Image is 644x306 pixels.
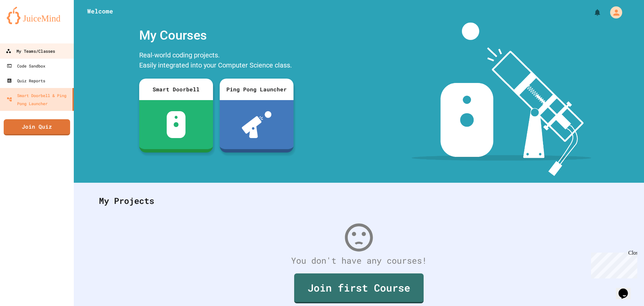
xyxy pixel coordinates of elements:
[412,23,591,176] img: banner-image-my-projects.png
[220,79,293,100] div: Ping Pong Launcher
[4,119,70,135] a: Join Quiz
[139,79,213,100] div: Smart Doorbell
[92,254,626,267] div: You don't have any courses!
[6,47,55,55] div: My Teams/Classes
[588,250,637,278] iframe: chat widget
[92,188,626,214] div: My Projects
[242,111,272,138] img: ppl-with-ball.png
[616,279,637,299] iframe: chat widget
[136,48,297,74] div: Real-world coding projects. Easily integrated into your Computer Science class.
[603,5,624,20] div: My Account
[294,273,424,303] a: Join first Course
[7,7,67,24] img: logo-orange.svg
[7,77,45,85] div: Quiz Reports
[581,7,603,18] div: My Notifications
[7,62,45,70] div: Code Sandbox
[136,23,297,48] div: My Courses
[167,111,186,138] img: sdb-white.svg
[3,3,46,43] div: Chat with us now!Close
[7,91,70,107] div: Smart Doorbell & Ping Pong Launcher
